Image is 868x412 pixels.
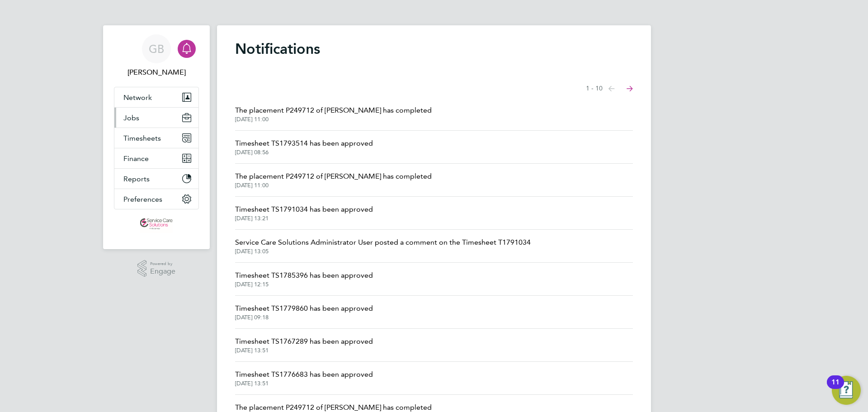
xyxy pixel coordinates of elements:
span: The placement P249712 of [PERSON_NAME] has completed [235,171,432,182]
button: Timesheets [114,128,198,148]
span: Network [123,93,152,102]
h1: Notifications [235,40,633,58]
span: [DATE] 09:18 [235,314,373,321]
span: [DATE] 13:21 [235,215,373,222]
span: [DATE] 08:56 [235,149,373,156]
span: Timesheet TS1793514 has been approved [235,138,373,149]
a: Timesheet TS1776683 has been approved[DATE] 13:51 [235,369,373,387]
button: Finance [114,148,198,168]
span: [DATE] 12:15 [235,281,373,288]
span: Timesheet TS1785396 has been approved [235,270,373,281]
nav: Main navigation [103,25,210,249]
button: Preferences [114,189,198,209]
button: Open Resource Center, 11 new notifications [832,376,861,405]
a: Timesheet TS1767289 has been approved[DATE] 13:51 [235,336,373,354]
a: Timesheet TS1793514 has been approved[DATE] 08:56 [235,138,373,156]
span: Timesheets [123,134,161,142]
nav: Select page of notifications list [586,80,633,98]
img: athona-logo-retina.png [140,218,173,233]
a: The placement P249712 of [PERSON_NAME] has completed[DATE] 11:00 [235,105,432,123]
span: Gemma Baxter [114,67,199,78]
a: Go to home page [114,218,199,233]
span: 1 - 10 [586,84,603,93]
button: Reports [114,169,198,189]
a: The placement P249712 of [PERSON_NAME] has completed[DATE] 11:00 [235,171,432,189]
span: Timesheet TS1776683 has been approved [235,369,373,380]
span: Timesheet TS1779860 has been approved [235,303,373,314]
span: Timesheet TS1791034 has been approved [235,204,373,215]
span: Service Care Solutions Administrator User posted a comment on the Timesheet T1791034 [235,237,531,248]
span: [DATE] 11:00 [235,116,432,123]
span: [DATE] 13:51 [235,380,373,387]
span: Timesheet TS1767289 has been approved [235,336,373,347]
a: GB[PERSON_NAME] [114,34,199,78]
span: Finance [123,154,149,163]
button: Jobs [114,108,198,128]
a: Timesheet TS1791034 has been approved[DATE] 13:21 [235,204,373,222]
a: Service Care Solutions Administrator User posted a comment on the Timesheet T1791034[DATE] 13:05 [235,237,531,255]
a: Powered byEngage [137,260,176,277]
span: [DATE] 13:51 [235,347,373,354]
span: Reports [123,175,150,183]
span: Preferences [123,195,162,204]
span: [DATE] 13:05 [235,248,531,255]
span: Powered by [150,260,175,268]
a: Timesheet TS1779860 has been approved[DATE] 09:18 [235,303,373,321]
button: Network [114,87,198,107]
a: Timesheet TS1785396 has been approved[DATE] 12:15 [235,270,373,288]
span: [DATE] 11:00 [235,182,432,189]
span: Engage [150,268,175,275]
span: Jobs [123,114,139,122]
span: GB [149,43,164,55]
span: The placement P249712 of [PERSON_NAME] has completed [235,105,432,116]
div: 11 [831,382,840,394]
